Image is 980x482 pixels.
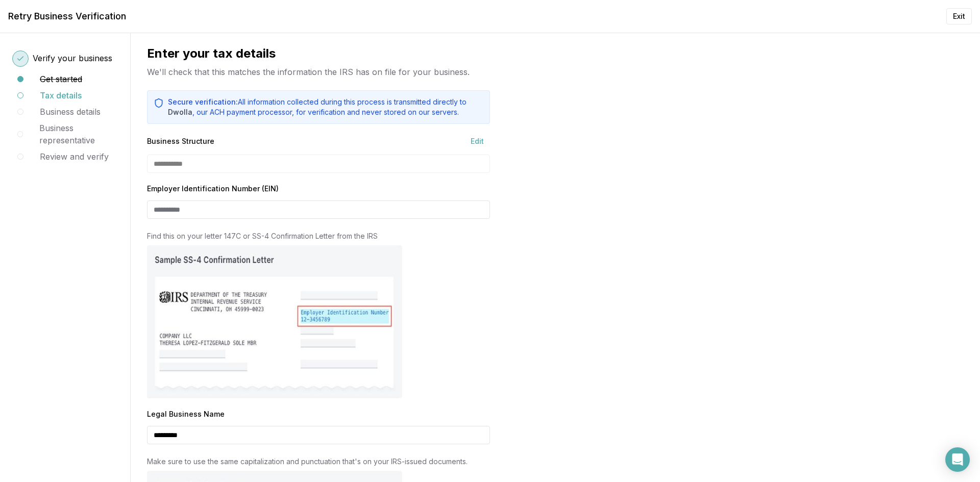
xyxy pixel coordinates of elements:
button: Edit [464,136,490,146]
button: Business details [40,106,101,118]
h2: Enter your tax details [147,45,490,62]
p: Make sure to use the same capitalization and punctuation that's on your IRS-issued documents. [147,456,490,467]
button: Verify your business [33,52,112,64]
label: Employer Identification Number (EIN) [147,185,490,192]
span: Secure verification: [168,97,238,106]
button: Tax details [40,89,82,102]
p: Find this on your letter 147C or SS-4 Confirmation Letter from the IRS [147,231,490,241]
button: Business representative [39,122,118,146]
label: Legal Business Name [147,411,490,418]
p: All information collected during this process is transmitted directly to , our ACH payment proces... [168,97,483,117]
label: Business Structure [147,138,214,145]
button: Review and verify [40,150,109,163]
img: SS-4 Confirmation Letter [147,245,402,398]
a: Dwolla [168,108,192,116]
p: We'll check that this matches the information the IRS has on file for your business. [147,66,490,78]
h1: Retry Business Verification [8,9,126,23]
button: Get started [40,73,82,85]
button: Exit [946,8,972,24]
div: Open Intercom Messenger [945,447,970,472]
